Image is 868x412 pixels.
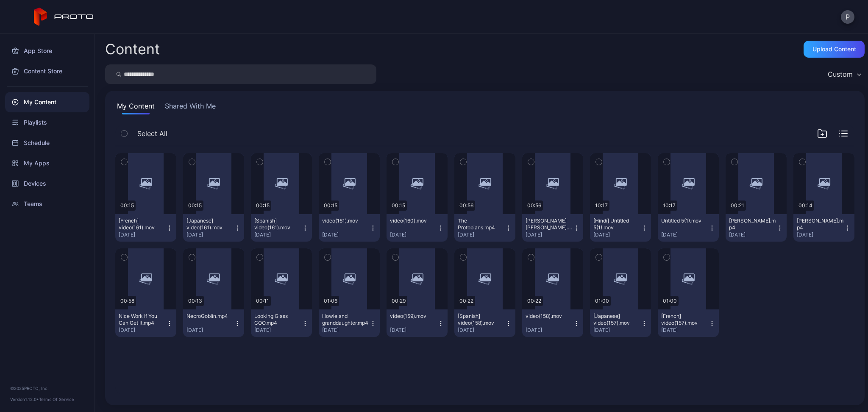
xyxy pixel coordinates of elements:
[387,214,448,242] button: video(160).mov[DATE]
[105,42,160,56] div: Content
[593,313,640,326] div: [Japanese] video(157).mov
[793,214,854,242] button: [PERSON_NAME].mp4[DATE]
[658,309,719,337] button: [French] video(157).mov[DATE]
[322,217,369,224] div: video(161).mov
[319,309,380,337] button: Howie and granddaughter.mp4[DATE]
[454,309,515,337] button: [Spanish] video(158).mov[DATE]
[254,327,302,334] div: [DATE]
[590,214,651,242] button: [Hindi] Untitled 5(1).mov[DATE]
[322,327,370,334] div: [DATE]
[119,313,165,326] div: Nice Work If You Can Get It.mp4
[322,313,369,326] div: Howie and granddaughter.mp4
[526,231,573,238] div: [DATE]
[823,64,865,84] button: Custom
[804,41,865,58] button: Upload Content
[828,70,853,78] div: Custom
[390,231,437,238] div: [DATE]
[186,231,234,238] div: [DATE]
[458,217,504,231] div: The Protopians.mp4
[254,231,302,238] div: [DATE]
[5,153,89,173] a: My Apps
[115,309,176,337] button: Nice Work If You Can Get It.mp4[DATE]
[39,397,74,402] a: Terms Of Service
[319,214,380,242] button: video(161).mov[DATE]
[137,128,167,139] span: Select All
[661,217,708,224] div: Untitled 5(1).mov
[5,61,89,81] a: Content Store
[458,231,505,238] div: [DATE]
[661,231,709,238] div: [DATE]
[254,313,301,326] div: Looking Glass COO.mp4
[119,217,165,231] div: [French] video(161).mov
[115,214,176,242] button: [French] video(161).mov[DATE]
[726,214,787,242] button: [PERSON_NAME].mp4[DATE]
[163,101,217,114] button: Shared With Me
[522,214,583,242] button: [PERSON_NAME] [PERSON_NAME].mp4[DATE]
[593,327,641,334] div: [DATE]
[5,173,89,194] a: Devices
[5,92,89,112] a: My Content
[454,214,515,242] button: The Protopians.mp4[DATE]
[387,309,448,337] button: video(159).mov[DATE]
[186,327,234,334] div: [DATE]
[458,313,504,326] div: [Spanish] video(158).mov
[251,214,312,242] button: [Spanish] video(161).mov[DATE]
[183,214,244,242] button: [Japanese] video(161).mov[DATE]
[5,133,89,153] a: Schedule
[526,313,572,320] div: video(158).mov
[661,313,708,326] div: [French] video(157).mov
[841,10,854,24] button: P
[661,327,709,334] div: [DATE]
[593,217,640,231] div: [Hindi] Untitled 5(1).mov
[797,231,844,238] div: [DATE]
[10,385,84,392] div: © 2025 PROTO, Inc.
[812,46,856,53] div: Upload Content
[115,101,156,114] button: My Content
[729,231,776,238] div: [DATE]
[390,313,437,320] div: video(159).mov
[5,41,89,61] a: App Store
[593,231,641,238] div: [DATE]
[119,327,166,334] div: [DATE]
[183,309,244,337] button: NecroGoblin.mp4[DATE]
[251,309,312,337] button: Looking Glass COO.mp4[DATE]
[390,217,437,224] div: video(160).mov
[522,309,583,337] button: video(158).mov[DATE]
[5,194,89,214] a: Teams
[186,313,233,320] div: NecroGoblin.mp4
[590,309,651,337] button: [Japanese] video(157).mov[DATE]
[526,217,572,231] div: Da Vinci's Mona Lisa.mp4
[458,327,505,334] div: [DATE]
[390,327,437,334] div: [DATE]
[797,217,843,231] div: Shin Lim.mp4
[658,214,719,242] button: Untitled 5(1).mov[DATE]
[186,217,233,231] div: [Japanese] video(161).mov
[322,231,370,238] div: [DATE]
[729,217,776,231] div: Carie Berk.mp4
[119,231,166,238] div: [DATE]
[526,327,573,334] div: [DATE]
[5,112,89,133] a: Playlists
[10,397,39,402] span: Version 1.12.0 •
[254,217,301,231] div: [Spanish] video(161).mov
